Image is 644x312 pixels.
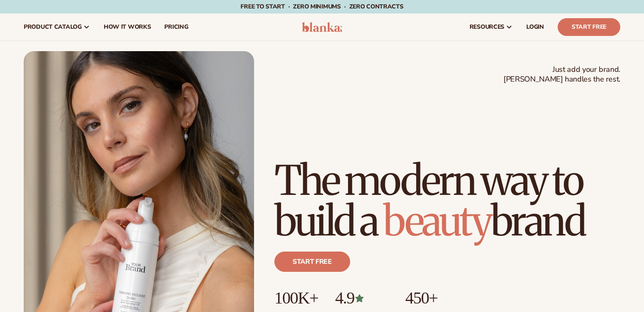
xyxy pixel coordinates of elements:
[274,160,620,241] h1: The modern way to build a brand
[97,14,158,41] a: How It Works
[470,24,504,30] span: resources
[520,14,551,41] a: LOGIN
[240,3,403,11] span: Free to start · ZERO minimums · ZERO contracts
[526,24,544,30] span: LOGIN
[158,14,195,41] a: pricing
[383,196,491,246] span: beauty
[558,18,620,36] a: Start Free
[274,289,318,307] p: 100K+
[274,252,350,272] a: Start free
[503,65,620,85] span: Just add your brand. [PERSON_NAME] handles the rest.
[104,24,151,30] span: How It Works
[17,14,97,41] a: product catalog
[463,14,520,41] a: resources
[335,289,388,307] p: 4.9
[302,22,342,32] img: logo
[164,24,188,30] span: pricing
[405,289,469,307] p: 450+
[24,24,82,30] span: product catalog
